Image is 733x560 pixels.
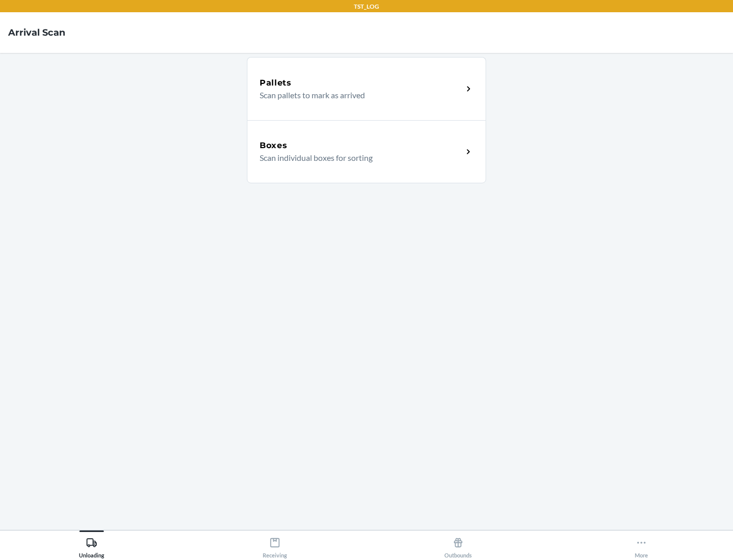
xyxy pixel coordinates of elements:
h4: Arrival Scan [8,26,65,39]
p: Scan pallets to mark as arrived [260,89,455,101]
h5: Boxes [260,139,288,152]
button: Receiving [183,530,366,558]
div: Unloading [79,533,104,558]
p: TST_LOG [354,2,379,11]
div: Outbounds [444,533,472,558]
h5: Pallets [260,77,292,89]
p: Scan individual boxes for sorting [260,152,455,164]
div: More [635,533,648,558]
div: Receiving [263,533,287,558]
button: More [550,530,733,558]
button: Outbounds [366,530,550,558]
a: BoxesScan individual boxes for sorting [247,120,486,183]
a: PalletsScan pallets to mark as arrived [247,57,486,120]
